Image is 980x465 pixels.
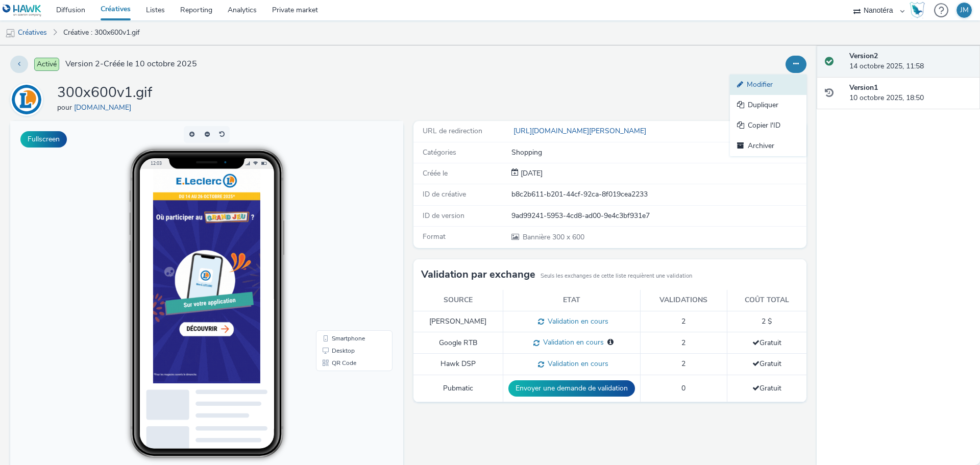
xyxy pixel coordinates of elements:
span: Gratuit [752,383,781,393]
span: 0 [681,383,685,393]
h3: Validation par exchange [421,267,535,282]
small: Seuls les exchanges de cette liste requièrent une validation [541,272,692,280]
span: Format [423,232,446,241]
div: 10 octobre 2025, 18:50 [849,83,972,104]
span: URL de redirection [423,126,482,136]
span: 2 [681,316,685,326]
a: Dupliquer [730,95,806,115]
a: Modifier [730,75,806,95]
td: [PERSON_NAME] [413,311,503,332]
li: QR Code [308,236,380,248]
span: 300 x 600 [522,232,584,242]
td: Google RTB [413,332,503,354]
button: Envoyer une demande de validation [508,380,635,397]
a: E.Leclerc [10,94,47,104]
div: b8c2b611-b201-44cf-92ca-8f019cea2233 [511,189,805,200]
span: 2 [681,359,685,369]
span: 12:03 [140,39,152,45]
span: Validation en cours [540,337,604,347]
th: Coût total [727,290,806,311]
span: Version 2 - Créée le 10 octobre 2025 [65,58,197,70]
span: Desktop [322,227,345,233]
td: Pubmatic [413,375,503,402]
span: Validation en cours [544,316,608,326]
li: Smartphone [308,211,380,224]
a: Copier l'ID [730,115,806,136]
img: Hawk Academy [910,2,925,18]
span: [DATE] [519,168,543,178]
a: Hawk Academy [910,2,929,18]
span: Bannière [523,232,552,242]
span: Activé [34,58,59,71]
span: 2 $ [762,316,772,326]
li: Desktop [308,224,380,236]
strong: Version 2 [849,51,878,61]
span: ID de créative [423,189,466,199]
div: JM [960,3,969,18]
span: 2 [681,338,685,348]
div: Shopping [511,148,805,158]
img: Advertisement preview [143,48,250,262]
img: E.Leclerc [12,85,41,114]
div: 9ad99241-5953-4cd8-ad00-9e4c3bf931e7 [511,211,805,221]
div: 14 octobre 2025, 11:58 [849,51,972,72]
span: Catégories [423,148,456,157]
th: Source [413,290,503,311]
strong: Version 1 [849,83,878,92]
a: [DOMAIN_NAME] [74,103,135,112]
td: Hawk DSP [413,354,503,375]
h1: 300x600v1.gif [57,83,152,103]
a: [URL][DOMAIN_NAME][PERSON_NAME] [511,126,650,136]
img: mobile [5,28,15,38]
img: undefined Logo [3,4,42,17]
span: Créée le [423,168,448,178]
span: Validation en cours [544,359,608,369]
th: Etat [503,290,640,311]
span: Gratuit [752,338,781,348]
span: Gratuit [752,359,781,369]
a: Archiver [730,136,806,156]
span: ID de version [423,211,464,221]
button: Fullscreen [20,131,67,148]
a: Créative : 300x600v1.gif [58,20,145,45]
span: QR Code [322,239,346,245]
span: pour [57,103,74,112]
span: Smartphone [322,214,355,221]
div: Création 10 octobre 2025, 18:50 [519,168,543,179]
th: Validations [640,290,727,311]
